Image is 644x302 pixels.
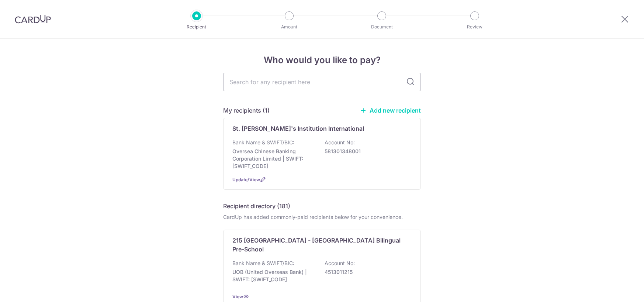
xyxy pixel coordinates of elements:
p: Review [447,23,502,31]
p: St. [PERSON_NAME]'s Institution International [232,124,364,133]
input: Search for any recipient here [223,73,421,91]
div: CardUp has added commonly-paid recipients below for your convenience. [223,213,421,221]
iframe: Opens a widget where you can find more information [597,280,637,298]
p: Account No: [325,260,355,267]
p: 581301348001 [325,148,407,155]
p: UOB (United Overseas Bank) | SWIFT: [SWIFT_CODE] [232,268,315,283]
h5: My recipients (1) [223,106,270,115]
p: Bank Name & SWIFT/BIC: [232,139,294,146]
p: 4513011215 [325,268,407,276]
p: 215 [GEOGRAPHIC_DATA] - [GEOGRAPHIC_DATA] Bilingual Pre-School [232,236,403,254]
h5: Recipient directory (181) [223,202,290,210]
img: CardUp [15,15,51,24]
a: Add new recipient [360,107,421,114]
p: Bank Name & SWIFT/BIC: [232,260,294,267]
p: Recipient [169,23,224,31]
p: Account No: [325,139,355,146]
p: Document [354,23,409,31]
p: Amount [262,23,316,31]
a: View [232,294,243,299]
p: Oversea Chinese Banking Corporation Limited | SWIFT: [SWIFT_CODE] [232,148,315,170]
h4: Who would you like to pay? [223,54,421,67]
a: Update/View [232,177,260,182]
